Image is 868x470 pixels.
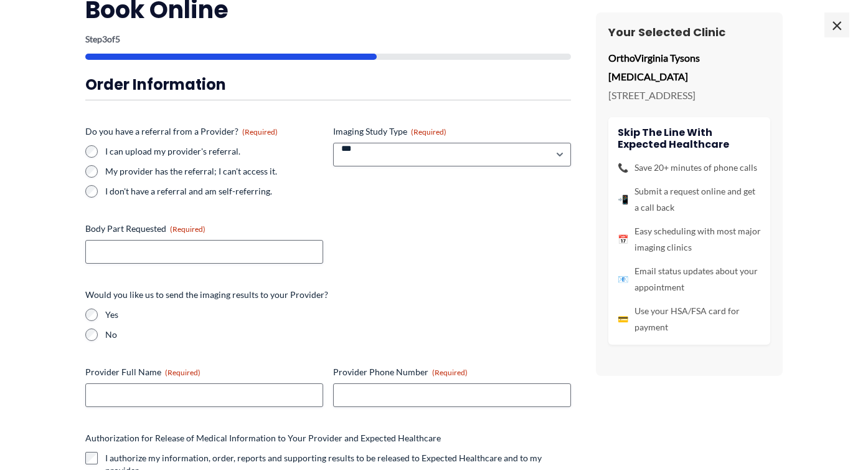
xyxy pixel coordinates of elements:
legend: Authorization for Release of Medical Information to Your Provider and Expected Healthcare [85,432,441,444]
h4: Skip the line with Expected Healthcare [618,127,761,150]
label: Body Part Requested [85,223,323,235]
span: 💳 [618,311,628,327]
label: No [105,329,571,341]
legend: Would you like us to send the imaging results to your Provider? [85,289,328,301]
span: 📅 [618,231,628,247]
span: (Required) [170,224,205,234]
li: Email status updates about your appointment [618,263,761,295]
span: (Required) [242,127,278,137]
label: Yes [105,309,571,321]
p: Step of [85,35,571,44]
span: 📲 [618,191,628,208]
label: I don't have a referral and am self-referring. [105,185,323,198]
label: My provider has the referral; I can't access it. [105,165,323,178]
li: Submit a request online and get a call back [618,183,761,216]
label: I can upload my provider's referral. [105,145,323,158]
legend: Do you have a referral from a Provider? [85,125,278,138]
li: Easy scheduling with most major imaging clinics [618,223,761,256]
li: Use your HSA/FSA card for payment [618,303,761,335]
span: (Required) [432,368,468,377]
label: Imaging Study Type [333,125,571,138]
span: × [824,12,849,37]
label: Provider Full Name [85,366,323,378]
h3: Your Selected Clinic [608,25,770,39]
span: (Required) [411,127,446,137]
span: 3 [102,34,107,44]
label: Provider Phone Number [333,366,571,378]
p: [STREET_ADDRESS] [608,86,770,105]
h3: Order Information [85,75,571,94]
span: (Required) [165,368,200,377]
p: OrthoVirginia Tysons [MEDICAL_DATA] [608,49,770,85]
span: 📧 [618,271,628,287]
span: 5 [115,34,120,44]
li: Save 20+ minutes of phone calls [618,160,761,176]
span: 📞 [618,160,628,176]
